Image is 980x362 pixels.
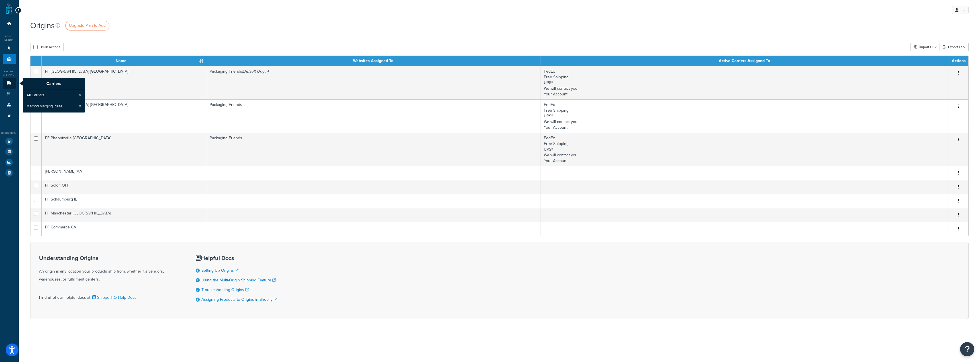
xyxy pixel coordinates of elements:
div: An origin is any location your products ship from, whether it's vendors, warehouses, or fulfillme... [39,255,181,283]
td: PF Commerce CA [42,222,206,236]
span: All Carriers [26,93,44,98]
button: Open Resource Center [960,342,974,356]
td: PF Manchester [GEOGRAPHIC_DATA] [42,208,206,222]
h3: Helpful Docs [196,255,277,261]
td: PF [GEOGRAPHIC_DATA] [GEOGRAPHIC_DATA] [42,66,206,99]
td: FedEx Free Shipping UPS® We will contact you Your Account [540,66,948,99]
li: Advanced Features [3,111,16,121]
td: Packaging Friends [206,66,540,99]
li: All Carriers [23,90,85,101]
li: Websites [3,43,16,54]
span: 0 [79,104,81,109]
li: Test Your Rates [3,136,16,146]
td: PF [GEOGRAPHIC_DATA] [GEOGRAPHIC_DATA] [42,99,206,133]
a: Troubleshooting Origins [201,287,249,293]
li: Method Merging Rules [23,101,85,112]
li: Help Docs [3,168,16,178]
th: Actions [948,56,968,66]
td: PF Schaumburg IL [42,194,206,208]
th: Active Carriers Assigned To [540,56,948,66]
p: Carriers [23,78,85,90]
li: Marketplace [3,147,16,157]
a: Setting Up Origins [201,267,238,273]
h3: Understanding Origins [39,255,181,261]
a: Assigning Products to Origins in Shopify [201,296,277,302]
a: ShipperHQ Home [6,3,12,14]
td: Packaging Friends [206,133,540,166]
li: Origins [3,54,16,64]
li: Shipping Rules [3,89,16,99]
td: PF Pheonixville [GEOGRAPHIC_DATA] [42,133,206,166]
h1: Origins [30,20,55,31]
td: PF Solon OH [42,180,206,194]
span: 6 [79,93,81,98]
td: FedEx Free Shipping UPS® We will contact you Your Account [540,99,948,133]
li: Carriers [3,78,16,89]
li: Analytics [3,157,16,167]
div: Find all of our helpful docs at: [39,289,181,302]
td: [PERSON_NAME] MA [42,166,206,180]
a: Upgrade Plan to Add [65,21,109,30]
li: Dashboard [3,19,16,29]
a: Method Merging Rules 0 [23,101,85,112]
a: ShipperHQ Help Docs [91,294,136,300]
li: Boxes [3,100,16,110]
i: (Default Origin) [242,68,268,74]
td: FedEx Free Shipping UPS® We will contact you Your Account [540,133,948,166]
a: All Carriers 6 [23,90,85,101]
td: Packaging Friends [206,99,540,133]
button: Bulk Actions [30,43,64,51]
div: Import CSV [910,43,940,51]
a: Using the Multi-Origin Shipping Feature [201,277,276,283]
th: Websites Assigned To [206,56,540,66]
a: Export CSV [940,43,969,51]
th: Name : activate to sort column ascending [42,56,206,66]
span: Method Merging Rules [26,104,62,109]
span: Upgrade Plan to Add [69,23,106,28]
